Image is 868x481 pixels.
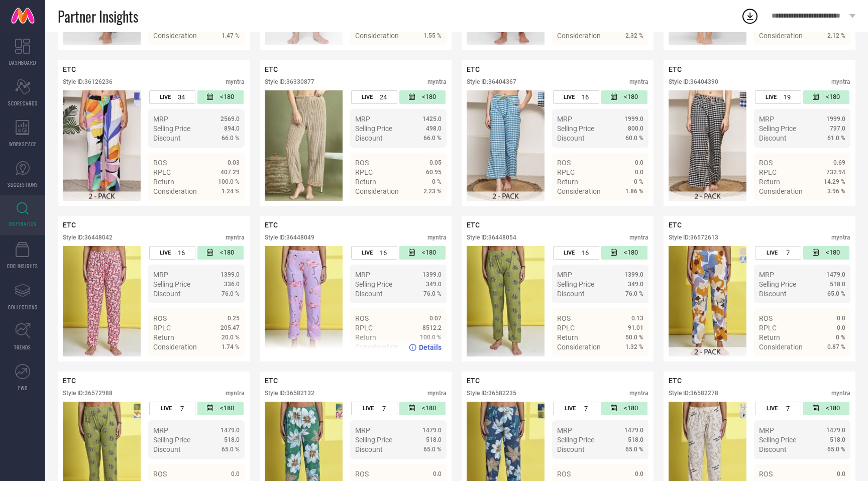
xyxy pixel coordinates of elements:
div: myntra [226,78,245,85]
img: Style preview image [63,90,141,201]
span: 2.32 % [625,32,643,39]
span: Details [823,205,845,213]
span: 894.0 [224,125,240,132]
div: Number of days since the style was first listed on the platform [601,90,647,104]
span: 0.25 [228,315,240,322]
span: 50.0 % [625,334,643,341]
span: 1399.0 [422,271,442,278]
span: MRP [153,115,168,123]
span: ROS [153,314,167,322]
span: RPLC [153,324,171,332]
div: Number of days the style has been live on the platform [351,246,397,260]
span: Consideration [153,32,197,40]
span: <180 [220,249,234,257]
div: myntra [831,78,850,85]
span: Consideration [153,343,197,351]
a: Details [813,361,845,369]
span: 61.0 % [827,135,845,142]
span: Selling Price [557,436,594,444]
span: 16 [582,249,589,257]
div: Number of days since the style was first listed on the platform [197,90,244,104]
span: <180 [624,93,638,101]
span: MRP [759,271,774,279]
span: 76.0 % [625,290,643,297]
span: 3.96 % [827,188,845,195]
span: ROS [759,470,773,478]
span: Discount [153,134,181,142]
span: 1479.0 [422,427,442,434]
span: 0.69 [833,159,845,166]
span: Details [217,50,240,58]
div: Number of days since the style was first listed on the platform [601,246,647,260]
div: myntra [427,78,447,85]
span: LIVE [767,405,778,412]
div: Open download list [741,7,759,25]
span: 0.0 [231,470,240,477]
span: Selling Price [355,280,392,288]
span: 1.74 % [222,343,240,350]
span: <180 [826,93,840,101]
span: <180 [624,249,638,257]
span: Selling Price [355,125,392,133]
span: 2569.0 [221,115,240,123]
span: 1425.0 [422,115,442,123]
span: 0.0 [635,169,643,176]
span: ETC [669,377,682,385]
span: MRP [153,426,168,434]
span: 0.05 [429,159,442,166]
div: Style ID: 36572613 [669,234,718,241]
span: <180 [422,249,436,257]
a: Details [409,50,442,58]
span: 0 % [432,178,442,185]
span: Return [153,333,174,341]
span: Discount [355,445,383,453]
span: <180 [220,93,234,101]
span: 76.0 % [423,290,442,297]
div: Number of days the style has been live on the platform [755,246,801,260]
span: 16 [380,249,387,257]
span: 65.0 % [827,290,845,297]
span: DASHBOARD [9,59,36,66]
span: <180 [220,404,234,413]
img: Style preview image [669,246,746,356]
span: 60.0 % [625,135,643,142]
div: Number of days the style has been live on the platform [351,90,397,104]
span: Discount [355,134,383,142]
span: 14.29 % [824,178,845,185]
span: Consideration [759,343,803,351]
span: ROS [759,159,773,167]
span: RPLC [759,168,777,176]
div: Style ID: 36404367 [467,78,516,85]
span: 0 % [634,178,643,185]
span: Consideration [557,343,601,351]
div: Number of days the style has been live on the platform [149,246,195,260]
div: myntra [226,390,245,397]
a: Details [207,361,240,369]
span: MRP [557,271,572,279]
span: Return [557,333,578,341]
div: Number of days the style has been live on the platform [553,246,599,260]
span: Consideration [355,187,399,195]
div: Number of days the style has been live on the platform [149,90,195,104]
span: 2.23 % [423,188,442,195]
span: Details [621,205,643,213]
span: Selling Price [153,280,190,288]
span: Selling Price [153,436,190,444]
span: Details [621,361,643,369]
div: myntra [427,234,447,241]
span: 2.12 % [827,32,845,39]
span: 19 [784,93,791,101]
span: CDC INSIGHTS [7,262,38,270]
div: Number of days the style has been live on the platform [553,90,599,104]
div: Number of days since the style was first listed on the platform [601,402,647,415]
span: 24 [380,93,387,101]
span: Selling Price [759,280,796,288]
span: Discount [557,290,585,298]
span: 732.94 [826,169,845,176]
a: Details [611,205,643,213]
a: Details [611,50,643,58]
span: Consideration [557,187,601,195]
img: Style preview image [467,90,545,201]
span: MRP [759,115,774,123]
span: LIVE [363,405,374,412]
